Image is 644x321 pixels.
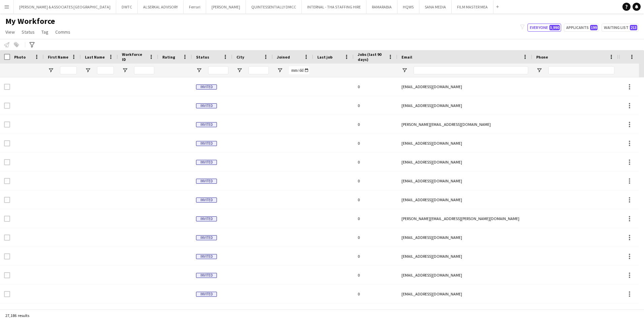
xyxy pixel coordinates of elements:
button: HQWS [397,0,419,13]
input: Row Selection is disabled for this row (unchecked) [4,178,10,184]
span: 199 [590,25,598,30]
input: Row Selection is disabled for this row (unchecked) [4,216,10,222]
span: Invited [196,103,217,108]
input: Row Selection is disabled for this row (unchecked) [4,253,10,259]
button: Open Filter Menu [85,67,91,73]
span: Invited [196,216,217,221]
app-action-btn: Advanced filters [28,41,36,49]
button: [PERSON_NAME] & ASSOCIATES [GEOGRAPHIC_DATA] [14,0,116,13]
a: Tag [39,28,51,36]
button: SANA MEDIA [419,0,452,13]
span: Invited [196,179,217,184]
button: Open Filter Menu [48,67,54,73]
div: [EMAIL_ADDRESS][DOMAIN_NAME] [397,228,532,247]
button: Open Filter Menu [236,67,243,73]
div: [EMAIL_ADDRESS][DOMAIN_NAME] [397,247,532,265]
input: Status Filter Input [208,66,228,74]
span: City [236,55,244,60]
input: First Name Filter Input [60,66,77,74]
span: View [5,29,15,35]
div: [EMAIL_ADDRESS][DOMAIN_NAME] [397,190,532,209]
button: Ferrari [184,0,206,13]
div: 0 [354,209,397,228]
div: 0 [354,190,397,209]
span: Invited [196,254,217,259]
button: Waiting list213 [602,24,639,32]
div: [EMAIL_ADDRESS][DOMAIN_NAME] [397,96,532,115]
span: Last job [317,55,332,60]
input: City Filter Input [249,66,269,74]
a: Status [19,28,37,36]
button: [PERSON_NAME] [206,0,246,13]
span: Status [196,55,209,60]
span: Comms [55,29,70,35]
button: DWTC [116,0,138,13]
div: 0 [354,153,397,171]
span: Invited [196,141,217,146]
span: Workforce ID [122,52,146,62]
div: 0 [354,228,397,247]
span: Tag [41,29,49,35]
div: 0 [354,134,397,152]
span: Invited [196,292,217,297]
span: First Name [48,55,68,60]
div: [PERSON_NAME][EMAIL_ADDRESS][DOMAIN_NAME] [397,115,532,134]
span: Last Name [85,55,105,60]
input: Row Selection is disabled for this row (unchecked) [4,159,10,165]
input: Last Name Filter Input [97,66,114,74]
span: My Workforce [5,16,55,26]
button: Open Filter Menu [401,67,408,73]
span: Rating [162,55,175,60]
div: [PERSON_NAME][EMAIL_ADDRESS][PERSON_NAME][DOMAIN_NAME] [397,209,532,228]
button: Open Filter Menu [277,67,283,73]
input: Row Selection is disabled for this row (unchecked) [4,197,10,203]
span: 213 [630,25,637,30]
input: Row Selection is disabled for this row (unchecked) [4,235,10,241]
div: [EMAIL_ADDRESS][DOMAIN_NAME] [397,134,532,152]
input: Phone Filter Input [548,66,614,74]
input: Joined Filter Input [289,66,309,74]
div: [EMAIL_ADDRESS][DOMAIN_NAME] [397,153,532,171]
span: Email [401,55,412,60]
div: 0 [354,266,397,284]
input: Row Selection is disabled for this row (unchecked) [4,84,10,90]
input: Row Selection is disabled for this row (unchecked) [4,291,10,297]
span: Joined [277,55,290,60]
span: Invited [196,122,217,127]
span: Jobs (last 90 days) [358,52,385,62]
span: Invited [196,84,217,90]
div: 0 [354,96,397,115]
input: Row Selection is disabled for this row (unchecked) [4,272,10,278]
button: Everyone5,990 [527,24,561,32]
input: Row Selection is disabled for this row (unchecked) [4,140,10,146]
span: Invited [196,235,217,240]
a: View [3,28,18,36]
div: [EMAIL_ADDRESS][DOMAIN_NAME] [397,266,532,284]
input: Row Selection is disabled for this row (unchecked) [4,103,10,109]
button: Open Filter Menu [196,67,202,73]
span: Photo [14,55,26,60]
div: [EMAIL_ADDRESS][DOMAIN_NAME] [397,172,532,190]
span: Status [22,29,35,35]
div: 0 [354,247,397,265]
button: INTERNAL - THA STAFFING HIRE [302,0,366,13]
span: Invited [196,160,217,165]
button: QUINTESSENTIALLY DMCC [246,0,302,13]
input: Row Selection is disabled for this row (unchecked) [4,121,10,128]
div: 0 [354,285,397,303]
button: ALSERKAL ADVISORY [138,0,184,13]
span: Phone [536,55,548,60]
div: 0 [354,115,397,134]
div: [EMAIL_ADDRESS][DOMAIN_NAME] [397,285,532,303]
input: Workforce ID Filter Input [134,66,154,74]
button: Applicants199 [564,24,599,32]
div: [EMAIL_ADDRESS][DOMAIN_NAME] [397,77,532,96]
button: Open Filter Menu [122,67,128,73]
div: 0 [354,77,397,96]
span: Invited [196,273,217,278]
input: Email Filter Input [414,66,528,74]
button: Open Filter Menu [536,67,542,73]
span: 5,990 [549,25,560,30]
button: FILM MASTER MEA [452,0,493,13]
div: 0 [354,172,397,190]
